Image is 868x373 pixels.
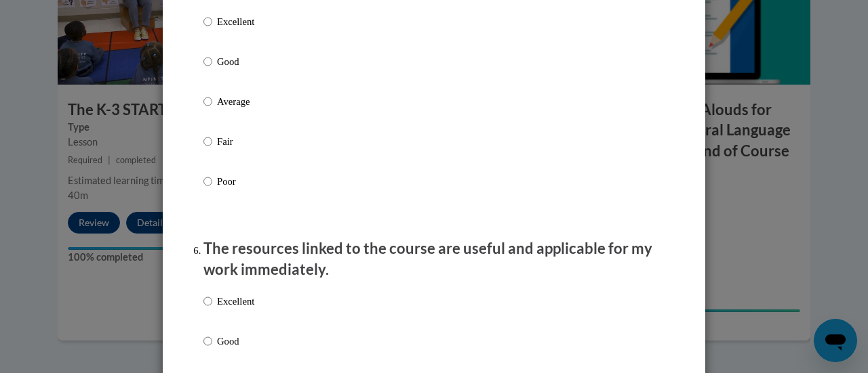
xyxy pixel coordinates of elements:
[217,54,254,69] p: Good
[203,174,212,189] input: Poor
[203,334,212,349] input: Good
[203,294,212,309] input: Excellent
[217,94,254,109] p: Average
[217,294,254,309] p: Excellent
[217,14,254,29] p: Excellent
[203,134,212,149] input: Fair
[217,174,254,189] p: Poor
[203,14,212,29] input: Excellent
[217,134,254,149] p: Fair
[203,54,212,69] input: Good
[217,334,254,349] p: Good
[203,238,665,280] p: The resources linked to the course are useful and applicable for my work immediately.
[203,94,212,109] input: Average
